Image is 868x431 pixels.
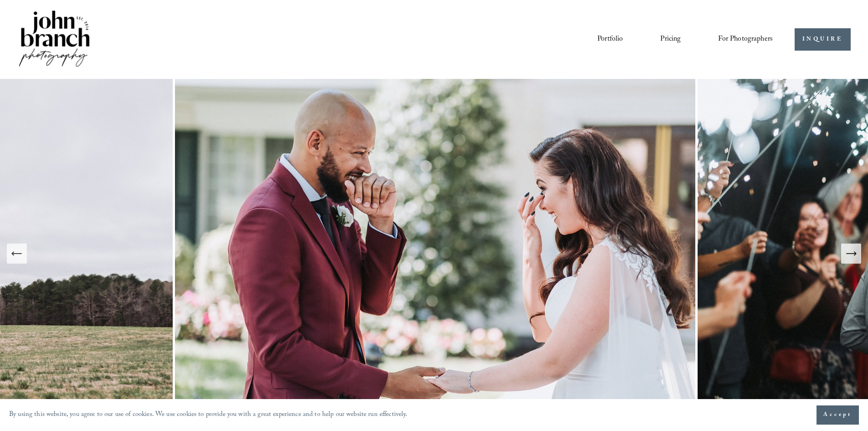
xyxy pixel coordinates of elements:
[817,405,859,425] button: Accept
[9,409,408,422] p: By using this website, you agree to our use of cookies. We use cookies to provide you with a grea...
[718,31,773,47] a: folder dropdown
[175,79,698,428] img: Intimate Raleigh Wedding Photography
[597,31,623,47] a: Portfolio
[795,28,851,51] a: INQUIRE
[841,244,861,264] button: Next Slide
[7,244,27,264] button: Previous Slide
[823,410,852,420] span: Accept
[660,31,681,47] a: Pricing
[718,32,773,47] span: For Photographers
[17,9,91,70] img: John Branch IV Photography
